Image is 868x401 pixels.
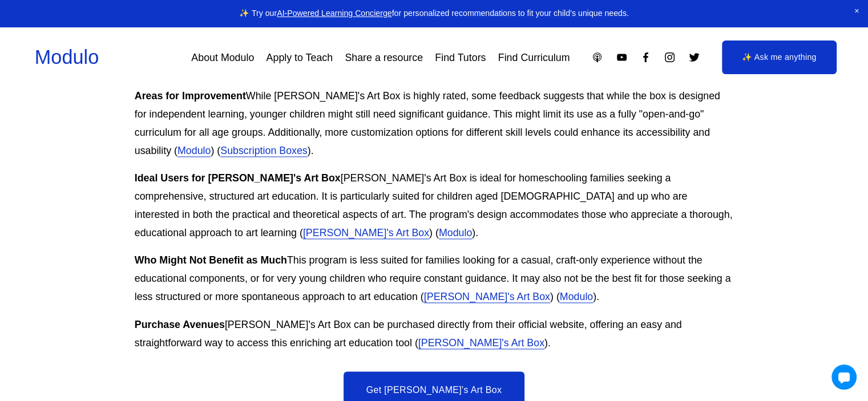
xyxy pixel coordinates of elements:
[591,51,603,63] a: Apple Podcasts
[191,47,254,68] a: About Modulo
[688,51,700,63] a: Twitter
[135,315,734,352] p: [PERSON_NAME]'s Art Box can be purchased directly from their official website, offering an easy a...
[303,227,429,238] a: [PERSON_NAME]'s Art Box
[640,51,652,63] a: Facebook
[177,145,211,156] a: Modulo
[135,319,225,330] strong: Purchase Avenues
[616,51,628,63] a: YouTube
[135,251,734,306] p: This program is less suited for families looking for a casual, craft-only experience without the ...
[135,172,341,184] strong: Ideal Users for [PERSON_NAME]'s Art Box
[722,40,837,75] a: ✨ Ask me anything
[277,9,391,18] a: AI-Powered Learning Concierge
[267,47,333,68] a: Apply to Teach
[435,47,486,68] a: Find Tutors
[135,254,287,266] strong: Who Might Not Benefit as Much
[424,291,550,302] a: [PERSON_NAME]'s Art Box
[135,90,246,102] strong: Areas for Improvement
[664,51,676,63] a: Instagram
[439,227,472,238] a: Modulo
[498,47,570,68] a: Find Curriculum
[135,169,734,242] p: [PERSON_NAME]'s Art Box is ideal for homeschooling families seeking a comprehensive, structured a...
[345,47,423,68] a: Share a resource
[220,145,307,156] a: Subscription Boxes
[135,87,734,160] p: While [PERSON_NAME]'s Art Box is highly rated, some feedback suggests that while the box is desig...
[35,46,99,68] a: Modulo
[418,337,544,349] a: [PERSON_NAME]'s Art Box
[560,291,593,302] a: Modulo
